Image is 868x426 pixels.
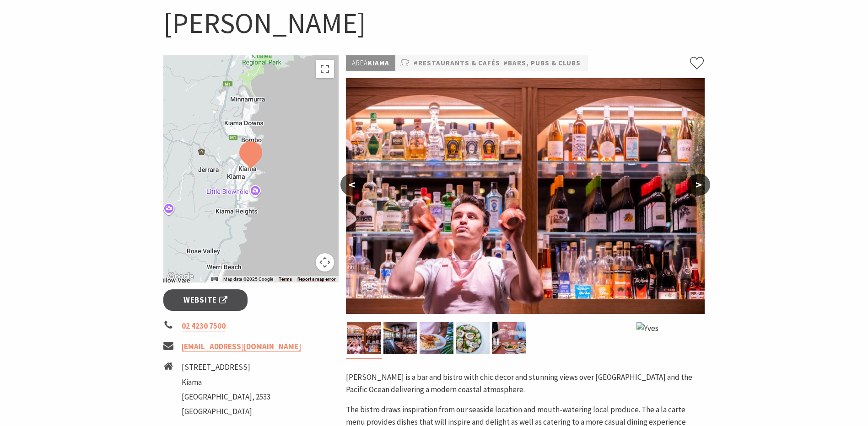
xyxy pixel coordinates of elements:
[279,277,292,282] a: Terms (opens in new tab)
[182,391,270,403] li: [GEOGRAPHIC_DATA], 2533
[352,59,368,67] span: Area
[316,60,334,78] button: Toggle fullscreen view
[182,376,270,389] li: Kiama
[182,341,301,352] a: [EMAIL_ADDRESS][DOMAIN_NAME]
[163,5,705,42] h1: [PERSON_NAME]
[347,322,381,354] img: Bar
[182,361,270,373] li: [STREET_ADDRESS]
[211,276,218,282] button: Keyboard shortcuts
[636,322,670,354] img: Yves
[346,371,705,396] p: [PERSON_NAME] is a bar and bistro with chic decor and stunning views over [GEOGRAPHIC_DATA] and t...
[182,405,270,418] li: [GEOGRAPHIC_DATA]
[346,55,395,71] p: Kiama
[420,322,453,354] img: Food
[687,174,710,196] button: >
[297,277,336,282] a: Report a map error
[340,174,363,196] button: <
[163,289,248,311] a: Website
[166,271,196,282] a: Click to see this area on Google Maps
[223,277,273,282] span: Map data ©2025 Google
[346,78,705,314] img: Bar
[182,321,226,331] a: 02 4230 7500
[456,322,490,354] img: Food
[492,322,526,354] img: Dinner
[383,322,417,354] img: Internal
[503,58,581,69] a: #Bars, Pubs & Clubs
[316,253,334,272] button: Map camera controls
[414,58,500,69] a: #Restaurants & Cafés
[183,294,227,306] span: Website
[166,271,196,282] img: Google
